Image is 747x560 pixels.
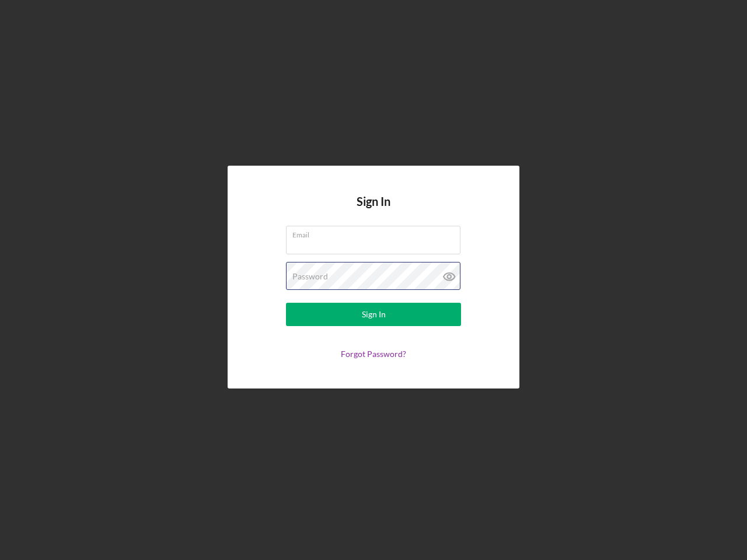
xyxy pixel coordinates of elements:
[357,195,390,226] h4: Sign In
[341,349,406,359] a: Forgot Password?
[292,226,460,239] label: Email
[362,303,386,326] div: Sign In
[286,303,461,326] button: Sign In
[292,272,328,281] label: Password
